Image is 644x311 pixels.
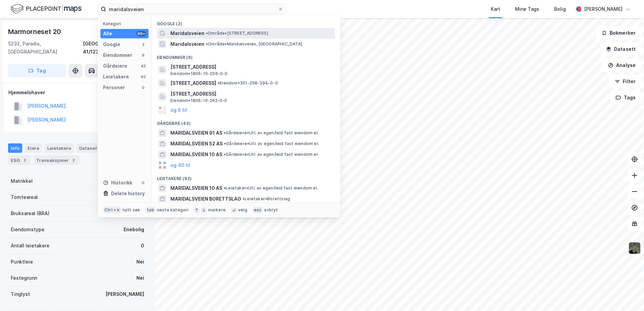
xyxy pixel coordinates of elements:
div: esc [253,207,263,213]
div: Matrikkel [11,177,33,185]
span: Maridalsveien [170,40,204,48]
div: Datasett [76,143,102,153]
div: Tomteareal [11,193,38,201]
div: Nei [136,274,144,282]
div: Transaksjoner [33,155,79,165]
div: Kontrollprogram for chat [610,279,644,311]
div: 0 [141,242,144,250]
span: Eiendom • 301-208-394-0-0 [218,80,278,86]
span: [STREET_ADDRESS] [170,79,216,87]
div: ESG [8,155,31,165]
div: Personer [103,83,125,92]
div: Hjemmelshaver [8,89,147,97]
div: Google [103,40,120,48]
div: 9 [140,53,146,58]
button: Analyse [602,59,641,72]
span: Område • [STREET_ADDRESS] [206,31,268,36]
button: Datasett [600,42,641,56]
div: Eiendommer (9) [152,49,340,62]
span: • [206,31,208,36]
div: [GEOGRAPHIC_DATA], 41/1234 [83,40,147,56]
div: markere [208,207,226,213]
span: MARIDALSVEIEN 10 AS [170,184,222,192]
div: 92 [140,74,146,79]
div: Tinglyst [11,290,30,298]
span: • [243,196,245,201]
div: Bruksareal (BRA) [11,209,50,217]
span: Leietaker • Utl. av egen/leid fast eiendom el. [224,185,318,191]
div: Kategori [103,21,149,26]
iframe: Chat Widget [610,279,644,311]
div: Antall leietakere [11,242,50,250]
div: Google (2) [152,16,340,28]
div: 5232, Paradis, [GEOGRAPHIC_DATA] [8,40,83,56]
div: Historikk [103,179,132,187]
input: Søk på adresse, matrikkel, gårdeiere, leietakere eller personer [106,4,278,14]
button: Tags [610,91,641,104]
button: Bokmerker [596,26,641,40]
div: Eiendomstype [11,226,44,234]
div: Eiere [25,143,42,153]
div: Delete history [111,189,145,198]
div: velg [238,207,247,213]
div: Gårdeiere (43) [152,115,340,128]
img: logo.f888ab2527a4732fd821a326f86c7f29.svg [11,3,82,15]
div: [PERSON_NAME] [584,5,622,13]
div: Festegrunn [11,274,37,282]
div: Info [8,143,22,153]
div: Bolig [554,5,566,13]
span: MARIDALSVEIEN 10 AS [170,150,222,159]
div: 43 [140,63,146,69]
div: Enebolig [124,226,144,234]
div: Leietakere [103,73,129,81]
span: Eiendom • 1806-10-262-0-0 [170,98,227,103]
div: 0 [140,85,146,90]
div: Marmorneset 20 [8,26,62,37]
div: Leietakere (92) [152,171,340,183]
button: og 6 til [170,106,187,114]
button: og 40 til [170,161,190,169]
span: • [224,141,226,146]
div: Mine Tags [515,5,539,13]
div: 99+ [136,31,146,36]
div: Eiendommer [103,51,132,59]
img: 9k= [628,242,641,254]
div: nytt søk [123,207,140,213]
span: • [218,80,220,85]
div: [PERSON_NAME] [105,290,144,298]
span: • [224,152,226,157]
span: • [224,185,226,191]
span: Leietaker • Borettslag [243,196,290,202]
span: MARIDALSVEIEN BORETTSLAG [170,195,241,203]
span: Gårdeiere • Utl. av egen/leid fast eiendom el. [224,141,319,146]
div: neste kategori [157,207,189,213]
div: tab [146,207,156,213]
div: avbryt [264,207,278,213]
div: Gårdeiere [103,62,127,70]
span: [STREET_ADDRESS] [170,63,332,71]
div: Leietakere [44,143,74,153]
span: MARIDALSVEIEN 91 AS [170,129,222,137]
div: Ctrl + k [103,207,121,213]
span: Gårdeiere • Utl. av egen/leid fast eiendom el. [224,152,319,157]
span: Eiendom • 1806-10-206-0-0 [170,71,228,76]
span: Område • Maridalsveien, [GEOGRAPHIC_DATA] [206,41,302,47]
div: 2 [140,42,146,47]
button: Tag [8,64,66,77]
span: • [224,130,226,135]
button: Filter [609,75,641,88]
div: 0 [140,180,146,185]
div: Kart [491,5,500,13]
span: Maridalsveien [170,29,204,37]
span: [STREET_ADDRESS] [170,90,332,98]
div: 2 [70,157,77,164]
div: Alle [103,30,112,38]
span: MARIDALSVEIEN 52 AS [170,140,223,148]
div: 2 [21,157,28,164]
div: Nei [136,258,144,266]
div: Punktleie [11,258,33,266]
span: • [206,41,208,46]
span: Gårdeiere • Utl. av egen/leid fast eiendom el. [224,130,319,136]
